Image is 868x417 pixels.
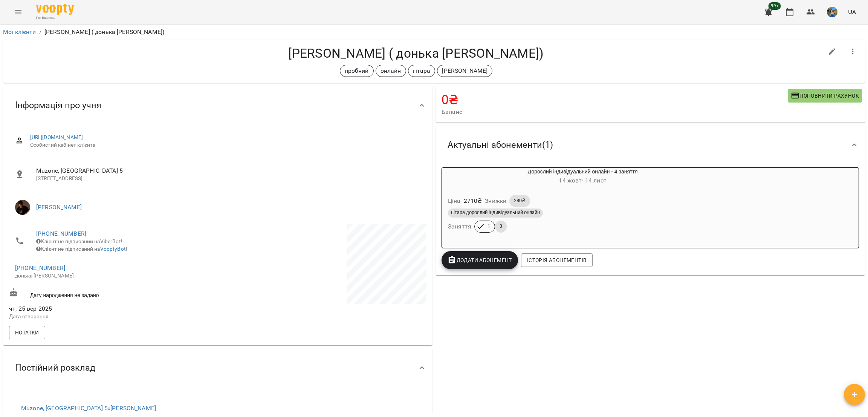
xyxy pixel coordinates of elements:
p: донька [PERSON_NAME] [15,272,210,280]
div: [PERSON_NAME] [437,65,492,77]
button: Дорослий індивідуальний онлайн - 4 заняття14 жовт- 14 листЦіна2710₴Знижки280₴Гітара дорослий інди... [442,168,723,242]
span: Додати Абонемент [448,256,512,265]
span: Нотатки [15,328,39,337]
div: пробний [340,65,374,77]
a: [PERSON_NAME] [36,204,82,211]
button: Поповнити рахунок [788,89,862,103]
span: For Business [36,15,74,20]
div: гітара [408,65,436,77]
p: [PERSON_NAME] [442,66,487,75]
div: Дорослий індивідуальний онлайн - 4 заняття [442,168,723,186]
span: 1 [483,223,495,230]
a: Мої клієнти [3,28,36,35]
div: Дату народження не задано [8,287,218,300]
button: Menu [9,3,27,21]
div: Інформація про учня [3,86,432,125]
a: Muzone, [GEOGRAPHIC_DATA] 5»[PERSON_NAME] [21,405,156,412]
span: Клієнт не підписаний на ViberBot! [36,238,122,244]
a: [PHONE_NUMBER] [36,230,86,237]
span: Поповнити рахунок [791,91,859,100]
button: UA [845,5,859,19]
span: 3 [495,223,507,230]
a: VooptyBot [100,246,126,252]
span: 99+ [769,2,781,10]
span: Клієнт не підписаний на ! [36,246,127,252]
img: Антон [15,200,30,215]
h4: [PERSON_NAME] ( донька [PERSON_NAME]) [9,46,823,61]
p: гітара [413,66,431,75]
nav: breadcrumb [3,28,865,37]
span: Баланс [442,107,788,117]
span: Постійний розклад [15,362,95,374]
p: 2710 ₴ [464,196,482,205]
span: Історія абонементів [527,256,587,265]
p: Дата створення [9,313,216,320]
img: Voopty Logo [36,4,74,15]
p: пробний [345,66,369,75]
button: Історія абонементів [521,253,593,267]
button: Додати Абонемент [442,251,518,269]
div: Актуальні абонементи(1) [436,126,865,164]
h6: Ціна [448,196,461,206]
h6: Знижки [485,196,506,206]
p: онлайн [381,66,401,75]
span: Актуальні абонементи ( 1 ) [448,139,553,151]
div: Постійний розклад [3,348,432,387]
span: Особистий кабінет клієнта [30,141,420,149]
span: Гітара дорослий індивідуальний онлайн [448,209,543,216]
p: [PERSON_NAME] ( донька [PERSON_NAME]) [44,28,164,37]
div: онлайн [376,65,406,77]
h4: 0 ₴ [442,92,788,107]
h6: Заняття [448,221,471,232]
img: 0fc4f9d522d3542c56c5d1a1096ba97a.jpg [827,7,837,17]
span: UA [848,8,856,16]
span: Інформація про учня [15,100,101,111]
span: 14 жовт - 14 лист [559,177,606,184]
span: Muzone, [GEOGRAPHIC_DATA] 5 [36,166,420,175]
a: [URL][DOMAIN_NAME] [30,134,83,140]
li: / [39,28,41,37]
a: [PHONE_NUMBER] [15,264,65,271]
button: Нотатки [9,326,45,339]
span: 280₴ [509,197,530,204]
p: [STREET_ADDRESS] [36,175,420,182]
span: чт, 25 вер 2025 [9,304,216,313]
